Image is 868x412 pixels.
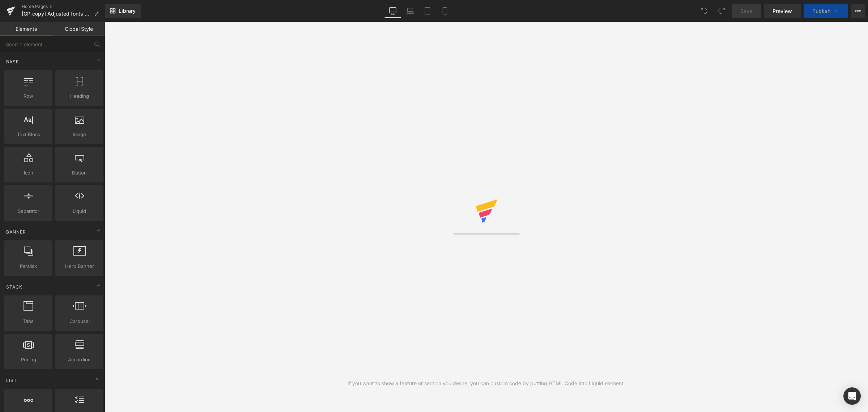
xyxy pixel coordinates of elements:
[58,262,101,270] span: Hero Banner
[843,387,861,405] div: Open Intercom Messenger
[419,4,436,18] a: Tablet
[5,377,18,384] span: List
[58,207,101,215] span: Liquid
[773,7,792,15] span: Preview
[105,4,141,18] a: New Library
[5,228,27,235] span: Banner
[764,4,801,18] a: Preview
[22,11,91,17] span: [GP-copy] Adjusted fonts homepage
[436,4,454,18] a: Mobile
[7,356,50,363] span: Pricing
[58,131,101,138] span: Image
[804,4,848,18] button: Publish
[52,22,105,36] a: Global Style
[7,262,50,270] span: Parallax
[58,318,101,325] span: Carousel
[58,92,101,100] span: Heading
[740,7,752,15] span: Save
[5,58,20,65] span: Base
[812,8,830,14] span: Publish
[58,169,101,177] span: Button
[348,379,625,387] div: If you want to show a feature or section you desire, you can custom code by putting HTML Code int...
[384,4,401,18] a: Desktop
[5,283,23,290] span: Stack
[7,92,50,100] span: Row
[851,4,865,18] button: More
[714,4,729,18] button: Redo
[7,169,50,177] span: Icon
[7,318,50,325] span: Tabs
[7,131,50,138] span: Text Block
[119,8,136,14] span: Library
[7,207,50,215] span: Separator
[401,4,419,18] a: Laptop
[58,356,101,363] span: Accordion
[697,4,711,18] button: Undo
[22,4,105,9] a: Home Pages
